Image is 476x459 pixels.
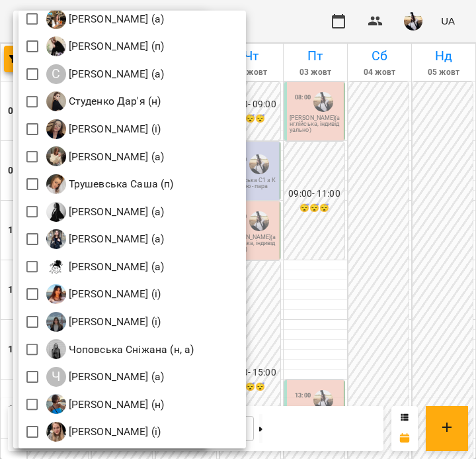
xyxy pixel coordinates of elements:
[46,146,165,166] div: Тиндик-Павлова Іванна Марʼянівна (а)
[66,424,161,440] p: [PERSON_NAME] (і)
[46,284,66,304] img: Ц
[46,367,66,387] div: Ч
[66,314,161,330] p: [PERSON_NAME] (і)
[46,229,66,249] img: Х
[46,174,174,194] div: Трушевська Саша (п)
[46,312,161,332] a: Ч [PERSON_NAME] (і)
[46,284,161,304] div: Циганова Єлизавета (і)
[66,397,165,413] p: [PERSON_NAME] (н)
[66,369,165,385] p: [PERSON_NAME] (а)
[46,146,165,166] a: Т [PERSON_NAME] (а)
[46,394,66,414] img: Ш
[46,229,165,249] div: Хижняк Марія Сергіївна (а)
[46,91,161,111] a: С Студенко Дар'я (н)
[46,367,165,387] a: Ч [PERSON_NAME] (а)
[46,202,165,222] div: Фрунзе Валентина Сергіївна (а)
[46,229,165,249] a: Х [PERSON_NAME] (а)
[46,422,161,442] a: Ш [PERSON_NAME] (і)
[46,64,165,84] div: Стецюк Ілона (а)
[46,146,66,166] img: Т
[46,422,161,442] div: Шевченко Поліна Андріївна (і)
[46,64,165,84] a: С [PERSON_NAME] (а)
[66,231,165,247] p: [PERSON_NAME] (а)
[46,119,161,139] div: Суліковська Катерина Петрівна (і)
[46,312,66,332] img: Ч
[66,149,165,165] p: [PERSON_NAME] (а)
[46,9,165,29] a: С [PERSON_NAME] (а)
[46,9,66,29] img: С
[46,36,66,56] img: С
[66,204,165,220] p: [PERSON_NAME] (а)
[46,284,161,304] a: Ц [PERSON_NAME] (і)
[66,176,174,192] p: Трушевська Саша (п)
[46,422,66,442] img: Ш
[66,121,161,137] p: [PERSON_NAME] (і)
[46,91,66,111] img: С
[46,64,66,84] div: С
[46,91,161,111] div: Студенко Дар'я (н)
[46,174,174,194] a: Т Трушевська Саша (п)
[66,93,161,109] p: Студенко Дар'я (н)
[66,342,194,358] p: Чоповська Сніжана (н, а)
[46,202,66,222] img: Ф
[46,119,66,139] img: С
[46,202,165,222] a: Ф [PERSON_NAME] (а)
[46,36,165,56] a: С [PERSON_NAME] (п)
[46,312,161,332] div: Черниш Ніколь (і)
[46,257,165,277] a: Ц [PERSON_NAME] (а)
[46,394,165,414] a: Ш [PERSON_NAME] (н)
[66,38,165,54] p: [PERSON_NAME] (п)
[46,257,165,277] div: Целуйко Анастасія (а)
[46,9,165,29] div: Семенюк Таїсія Олександрівна (а)
[66,66,165,82] p: [PERSON_NAME] (а)
[46,174,66,194] img: Т
[66,11,165,27] p: [PERSON_NAME] (а)
[46,367,165,387] div: Чорней Крістіна (а)
[46,339,194,359] div: Чоповська Сніжана (н, а)
[46,339,66,359] img: Ч
[46,257,66,277] img: Ц
[46,339,194,359] a: Ч Чоповська Сніжана (н, а)
[66,259,165,275] p: [PERSON_NAME] (а)
[66,286,161,302] p: [PERSON_NAME] (і)
[46,394,165,414] div: Швед Анна Олександрівна (н)
[46,36,165,56] div: Софія Рачинська (п)
[46,119,161,139] a: С [PERSON_NAME] (і)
